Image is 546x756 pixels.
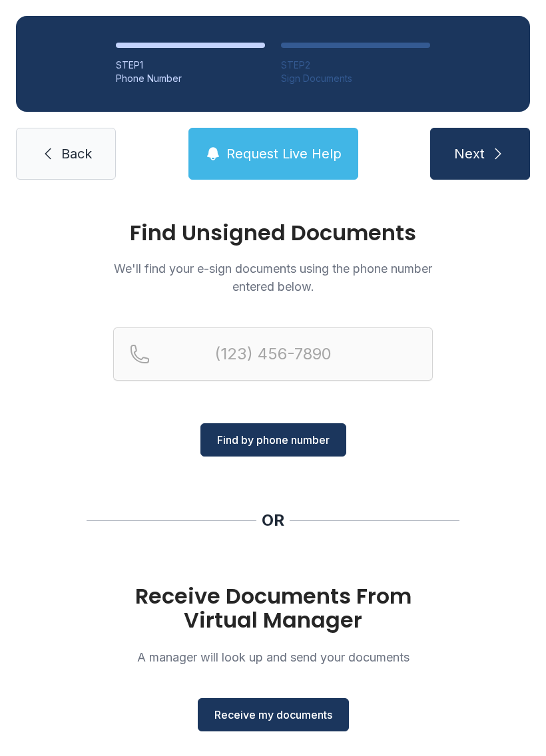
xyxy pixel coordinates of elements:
[226,144,342,163] span: Request Live Help
[116,72,265,85] div: Phone Number
[454,144,485,163] span: Next
[113,327,433,381] input: Reservation phone number
[214,707,332,723] span: Receive my documents
[281,72,430,85] div: Sign Documents
[113,648,433,666] p: A manager will look up and send your documents
[113,260,433,295] p: We'll find your e-sign documents using the phone number entered below.
[113,222,433,244] h1: Find Unsigned Documents
[262,510,284,531] div: OR
[281,59,430,72] div: STEP 2
[113,584,433,632] h1: Receive Documents From Virtual Manager
[61,144,92,163] span: Back
[217,432,330,448] span: Find by phone number
[116,59,265,72] div: STEP 1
